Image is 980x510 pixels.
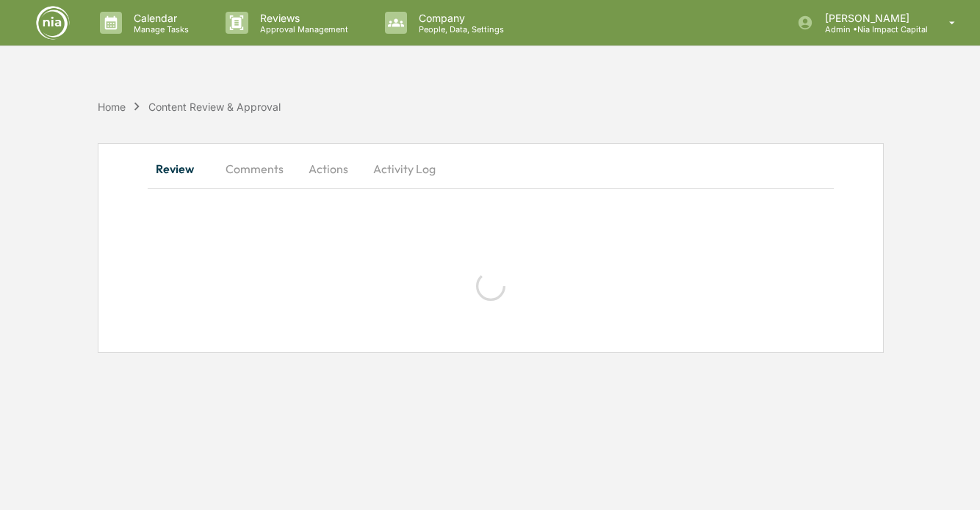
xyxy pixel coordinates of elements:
[813,24,928,34] p: Admin • Nia Impact Capital
[295,151,361,186] button: Actions
[148,101,281,113] div: Content Review & Approval
[148,151,214,186] button: Review
[248,24,356,34] p: Approval Management
[122,24,196,34] p: Manage Tasks
[35,5,71,40] img: logo
[98,101,126,113] div: Home
[214,151,295,186] button: Comments
[361,151,447,186] button: Activity Log
[148,151,834,186] div: secondary tabs example
[407,12,511,24] p: Company
[813,12,928,24] p: [PERSON_NAME]
[122,12,196,24] p: Calendar
[248,12,356,24] p: Reviews
[407,24,511,34] p: People, Data, Settings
